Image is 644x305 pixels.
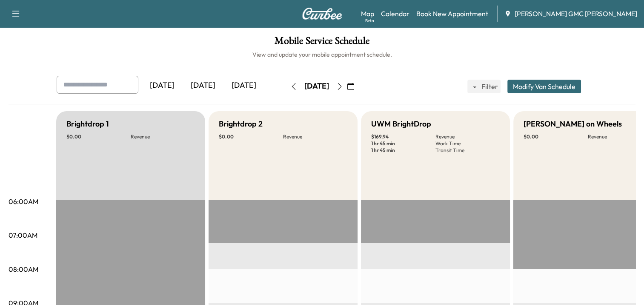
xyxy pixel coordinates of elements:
span: [PERSON_NAME] GMC [PERSON_NAME] [515,9,637,19]
h5: Brightdrop 2 [219,118,263,130]
p: $ 0.00 [219,133,283,140]
img: Curbee Logo [302,8,343,20]
button: Filter [467,80,501,93]
h6: View and update your mobile appointment schedule. [9,50,635,59]
a: Book New Appointment [416,9,488,19]
p: $ 0.00 [524,133,588,140]
p: 1 hr 45 min [371,140,435,147]
div: [DATE] [142,76,183,95]
a: MapBeta [361,9,374,19]
button: Modify Van Schedule [507,80,581,93]
p: $ 169.94 [371,133,435,140]
h5: Brightdrop 1 [66,118,109,130]
p: 08:00AM [9,264,38,274]
h5: UWM BrightDrop [371,118,431,130]
p: 1 hr 45 min [371,147,435,154]
a: Calendar [381,9,409,19]
div: [DATE] [223,76,264,95]
p: 06:00AM [9,196,38,207]
p: Revenue [435,133,500,140]
p: Work Time [435,140,500,147]
span: Filter [481,81,497,92]
p: Revenue [131,133,195,140]
p: Revenue [283,133,347,140]
p: $ 0.00 [66,133,131,140]
h1: Mobile Service Schedule [9,36,635,50]
h5: [PERSON_NAME] on Wheels [524,118,622,130]
p: Transit Time [435,147,500,154]
div: [DATE] [304,81,329,92]
div: Beta [365,17,374,24]
div: [DATE] [183,76,223,95]
p: 07:00AM [9,230,37,240]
